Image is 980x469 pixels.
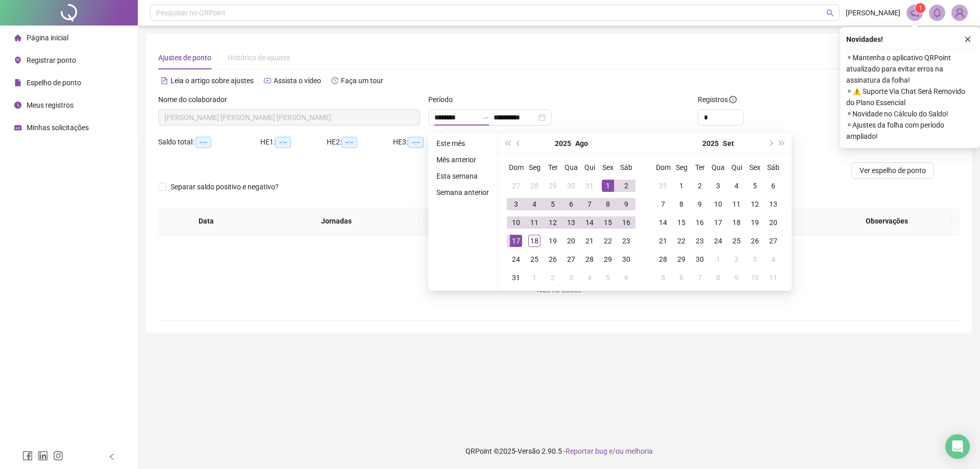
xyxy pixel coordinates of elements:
img: 70686 [952,5,967,20]
td: 2025-08-31 [507,268,525,287]
div: 11 [767,271,779,284]
span: left [108,453,115,460]
div: 13 [767,198,779,210]
td: 2025-09-12 [746,195,764,213]
button: next-year [765,133,776,154]
div: 7 [694,271,706,284]
span: swap-right [481,113,489,121]
button: super-next-year [776,133,788,154]
div: 25 [528,253,541,265]
div: 15 [602,216,614,229]
td: 2025-08-08 [599,195,617,213]
td: 2025-08-29 [599,250,617,268]
th: Qui [727,158,746,177]
div: 23 [694,235,706,247]
div: 20 [767,216,779,229]
li: Mês anterior [432,154,493,166]
div: 25 [730,235,743,247]
div: 4 [730,180,743,192]
div: 13 [565,216,577,229]
span: Novidades ! [846,34,883,45]
td: 2025-09-19 [746,213,764,232]
span: to [481,113,489,121]
div: 6 [675,271,688,284]
td: 2025-09-16 [691,213,709,232]
td: 2025-09-18 [727,213,746,232]
span: search [826,9,834,17]
div: 3 [510,198,522,210]
span: instagram [53,451,63,461]
th: Seg [525,158,544,177]
div: 28 [583,253,596,265]
span: Minhas solicitações [27,124,89,132]
td: 2025-09-04 [727,177,746,195]
div: 26 [749,235,761,247]
button: month panel [575,133,588,154]
div: 12 [749,198,761,210]
div: 28 [657,253,669,265]
td: 2025-07-28 [525,177,544,195]
td: 2025-09-14 [654,213,672,232]
td: 2025-09-06 [764,177,782,195]
td: 2025-09-02 [544,268,562,287]
td: 2025-08-17 [507,232,525,250]
td: 2025-09-21 [654,232,672,250]
div: 18 [528,235,541,247]
td: 2025-09-11 [727,195,746,213]
td: 2025-09-23 [691,232,709,250]
div: 9 [620,198,632,210]
td: 2025-08-04 [525,195,544,213]
td: 2025-09-02 [691,177,709,195]
div: HE 1: [260,136,327,148]
td: 2025-08-19 [544,232,562,250]
td: 2025-08-24 [507,250,525,268]
td: 2025-09-09 [691,195,709,213]
td: 2025-08-13 [562,213,580,232]
div: 14 [657,216,669,229]
div: 6 [620,271,632,284]
td: 2025-08-20 [562,232,580,250]
div: 22 [675,235,688,247]
span: --:-- [195,137,211,148]
div: Open Intercom Messenger [945,434,970,459]
div: 8 [675,198,688,210]
div: 23 [620,235,632,247]
div: 1 [675,180,688,192]
td: 2025-08-02 [617,177,635,195]
div: 27 [565,253,577,265]
div: 16 [620,216,632,229]
td: 2025-08-28 [580,250,599,268]
td: 2025-08-09 [617,195,635,213]
td: 2025-09-13 [764,195,782,213]
td: 2025-09-25 [727,232,746,250]
td: 2025-07-27 [507,177,525,195]
div: 26 [547,253,559,265]
td: 2025-10-02 [727,250,746,268]
span: Meus registros [27,101,73,109]
div: 31 [657,180,669,192]
span: ⚬ Novidade no Cálculo do Saldo! [846,108,974,119]
th: Sex [599,158,617,177]
td: 2025-08-14 [580,213,599,232]
td: 2025-09-22 [672,232,691,250]
div: Não há dados [170,284,947,295]
sup: 1 [915,3,925,13]
div: 19 [749,216,761,229]
td: 2025-10-03 [746,250,764,268]
div: 8 [712,271,724,284]
span: ⚬ Ajustes da folha com período ampliado! [846,119,974,142]
button: prev-year [513,133,524,154]
td: 2025-09-08 [672,195,691,213]
div: 11 [528,216,541,229]
button: year panel [555,133,571,154]
div: 5 [547,198,559,210]
td: 2025-08-21 [580,232,599,250]
div: 9 [694,198,706,210]
td: 2025-09-24 [709,232,727,250]
div: 1 [602,180,614,192]
div: 12 [547,216,559,229]
footer: QRPoint © 2025 - 2.90.5 - [138,433,980,469]
span: schedule [14,124,21,131]
div: 15 [675,216,688,229]
div: 3 [565,271,577,284]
